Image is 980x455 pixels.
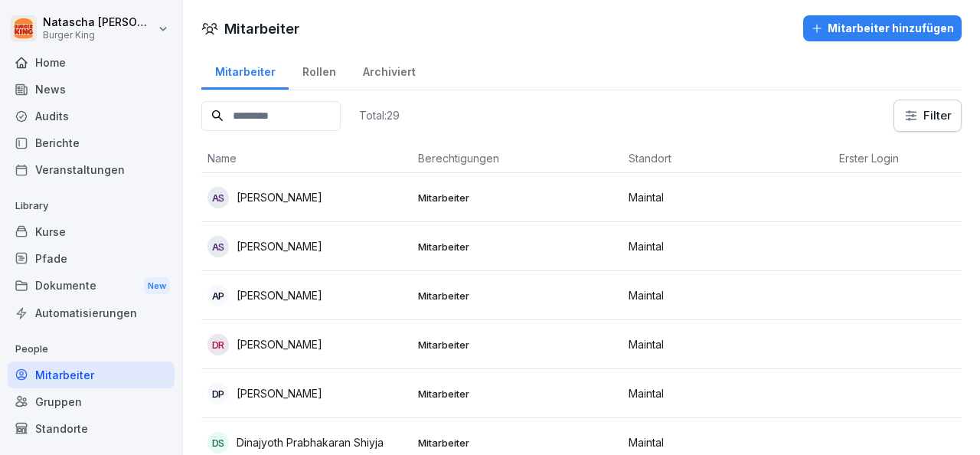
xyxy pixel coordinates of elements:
p: [PERSON_NAME] [237,238,322,254]
div: AS [207,187,229,208]
p: Maintal [629,385,827,401]
div: New [144,277,170,295]
a: DokumenteNew [8,272,175,300]
p: Maintal [629,434,827,450]
p: Mitarbeiter [418,191,616,205]
a: Mitarbeiter [8,362,175,388]
p: Total: 29 [359,108,400,123]
a: Pfade [8,245,175,272]
p: Maintal [629,238,827,254]
p: [PERSON_NAME] [237,189,322,205]
a: Berichte [8,129,175,156]
p: Mitarbeiter [418,240,616,254]
p: Maintal [629,287,827,303]
a: Archiviert [349,51,429,90]
a: Automatisierungen [8,300,175,326]
div: AS [207,236,229,257]
a: Standorte [8,415,175,442]
h1: Mitarbeiter [224,18,299,39]
a: Mitarbeiter [201,51,289,90]
p: Maintal [629,336,827,352]
div: Mitarbeiter hinzufügen [811,20,954,37]
div: Dokumente [8,272,175,300]
a: News [8,76,175,103]
p: [PERSON_NAME] [237,336,322,352]
div: Filter [903,108,952,123]
p: Dinajyoth Prabhakaran Shiyja [237,434,384,450]
a: Audits [8,103,175,129]
p: People [8,337,175,362]
p: [PERSON_NAME] [237,385,322,401]
div: DP [207,383,229,404]
p: Natascha [PERSON_NAME] [43,16,155,29]
div: AP [207,285,229,306]
a: Gruppen [8,388,175,415]
div: DR [207,334,229,355]
button: Mitarbeiter hinzufügen [803,15,962,41]
p: Burger King [43,30,155,41]
div: DS [207,432,229,453]
p: Maintal [629,189,827,205]
button: Filter [894,100,961,131]
th: Name [201,144,412,173]
a: Rollen [289,51,349,90]
th: Standort [622,144,833,173]
a: Home [8,49,175,76]
a: Kurse [8,218,175,245]
p: Mitarbeiter [418,436,616,450]
p: Mitarbeiter [418,387,616,401]
a: Veranstaltungen [8,156,175,183]
p: Mitarbeiter [418,338,616,352]
p: [PERSON_NAME] [237,287,322,303]
p: Mitarbeiter [418,289,616,303]
th: Berechtigungen [412,144,622,173]
p: Library [8,194,175,218]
